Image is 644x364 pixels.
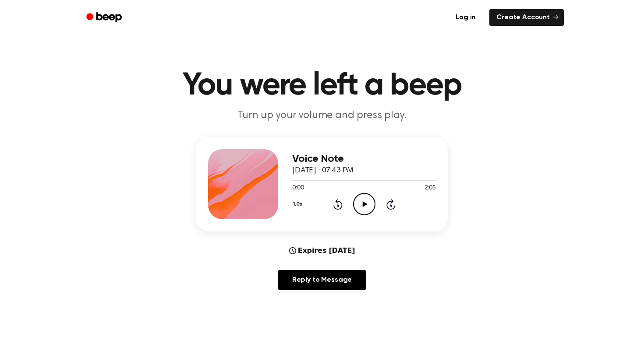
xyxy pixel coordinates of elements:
[289,245,355,256] div: Expires [DATE]
[447,7,484,28] a: Log in
[292,153,436,165] h3: Voice Note
[154,108,490,123] p: Turn up your volume and press play.
[278,270,366,290] a: Reply to Message
[292,184,304,193] span: 0:00
[80,9,130,26] a: Beep
[98,70,546,101] h1: You were left a beep
[489,9,564,26] a: Create Account
[292,167,354,175] span: [DATE] · 07:43 PM
[425,184,436,193] span: 2:05
[292,197,305,212] button: 1.0x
